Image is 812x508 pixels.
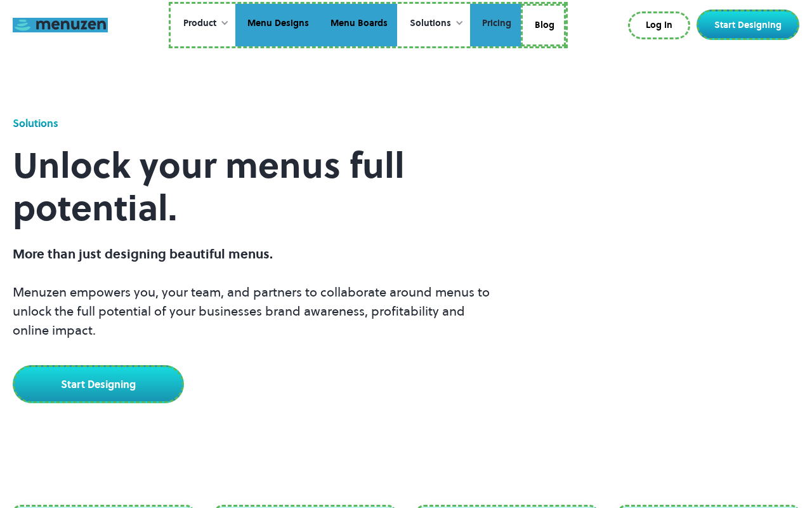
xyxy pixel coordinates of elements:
[171,4,235,43] div: Product
[13,245,273,263] span: More than just designing beautiful menus.
[470,4,521,47] a: Pricing
[628,11,690,39] a: Log In
[13,365,184,403] a: Start Designing
[521,4,566,47] a: Blog
[697,10,799,40] a: Start Designing
[318,4,397,47] a: Menu Boards
[235,4,318,47] a: Menu Designs
[410,17,451,30] div: Solutions
[183,17,216,30] div: Product
[13,144,500,229] h1: Unlock your menus full potential.
[13,116,58,131] div: Solutions
[397,4,470,43] div: Solutions
[13,244,500,340] p: Menuzen empowers you, your team, and partners to collaborate around menus to unlock the full pote...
